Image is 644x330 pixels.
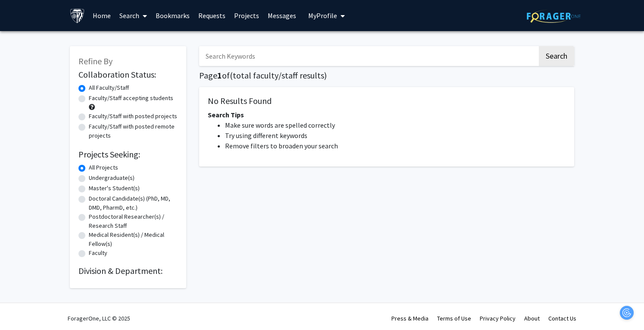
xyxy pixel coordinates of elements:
[194,0,230,31] a: Requests
[70,8,85,23] img: Johns Hopkins University Logo
[89,122,178,140] label: Faculty/Staff with posted remote projects
[78,69,178,80] h2: Collaboration Status:
[208,96,566,106] h5: No Results Found
[89,112,177,121] label: Faculty/Staff with posted projects
[89,248,107,258] label: Faculty
[89,163,118,172] label: All Projects
[199,175,574,195] nav: Page navigation
[89,94,173,103] label: Faculty/Staff accepting students
[199,46,538,66] input: Search Keywords
[78,56,113,66] span: Refine By
[78,266,178,276] h2: Division & Department:
[263,0,300,31] a: Messages
[199,70,574,81] h1: Page of ( total faculty/staff results)
[539,46,574,66] button: Search
[217,70,222,81] span: 1
[308,11,337,20] span: My Profile
[225,141,566,151] li: Remove filters to broaden your search
[88,0,115,31] a: Home
[527,9,581,23] img: ForagerOne Logo
[115,0,151,31] a: Search
[89,173,134,182] label: Undergraduate(s)
[89,194,178,212] label: Doctoral Candidate(s) (PhD, MD, DMD, PharmD, etc.)
[89,230,178,248] label: Medical Resident(s) / Medical Fellow(s)
[89,184,140,193] label: Master's Student(s)
[230,0,263,31] a: Projects
[151,0,194,31] a: Bookmarks
[524,314,540,322] a: About
[89,83,129,92] label: All Faculty/Staff
[548,314,576,322] a: Contact Us
[89,212,178,230] label: Postdoctoral Researcher(s) / Research Staff
[208,110,244,119] span: Search Tips
[437,314,471,322] a: Terms of Use
[391,314,428,322] a: Press & Media
[480,314,516,322] a: Privacy Policy
[78,149,178,160] h2: Projects Seeking:
[225,130,566,141] li: Try using different keywords
[225,120,566,130] li: Make sure words are spelled correctly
